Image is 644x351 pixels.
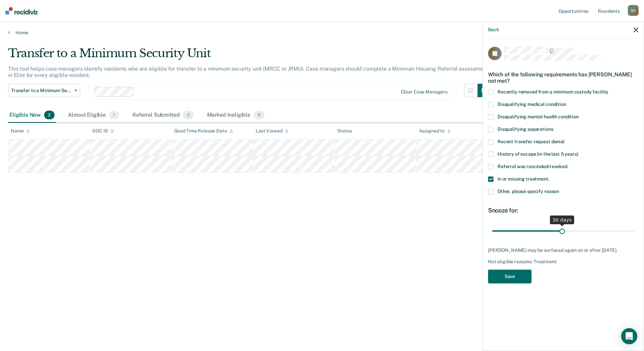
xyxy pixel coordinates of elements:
[67,108,120,123] div: Almost Eligible
[419,128,451,134] div: Assigned to
[183,111,193,119] span: 2
[621,328,637,344] div: Open Intercom Messenger
[11,128,30,134] div: Name
[8,108,56,123] div: Eligible Now
[11,88,72,93] span: Transfer to a Minimum Security Unit
[206,108,266,123] div: Marked Ineligible
[8,66,488,78] p: This tool helps case managers identify residents who are eligible for transfer to a minimum secur...
[497,189,559,194] span: Other, please specify reason
[174,128,233,134] div: Good Time Release Date
[488,66,638,89] div: Which of the following requirements has [PERSON_NAME] not met?
[497,176,549,182] span: In or missing treatment.
[497,114,579,119] span: Disqualifying mental health condition
[337,128,352,134] div: Status
[5,7,38,14] img: Recidiviz
[8,46,491,66] div: Transfer to a Minimum Security Unit
[92,128,114,134] div: DOC ID
[488,27,499,33] button: Back
[401,89,448,95] div: Clear case managers
[497,126,553,132] span: Disqualifying separations
[497,164,568,169] span: Referral was rescinded/revoked.
[497,151,578,157] span: History of escape (in the last 5 years)
[44,111,55,119] span: 2
[488,207,638,214] div: Snooze for:
[488,270,532,283] button: Save
[497,139,565,144] span: Recent transfer request denial
[497,102,566,107] span: Disqualifying medical condition
[628,5,639,16] div: S A
[497,89,608,94] span: Recently removed from a minimum custody facility
[109,111,119,119] span: 1
[254,111,264,119] span: 5
[488,259,638,265] div: Not eligible reasons: Treatment
[131,108,195,123] div: Referral Submitted
[488,247,638,253] div: [PERSON_NAME] may be surfaced again on or after [DATE].
[8,30,636,36] a: Home
[550,216,574,224] div: 30 days
[256,128,288,134] div: Last Viewed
